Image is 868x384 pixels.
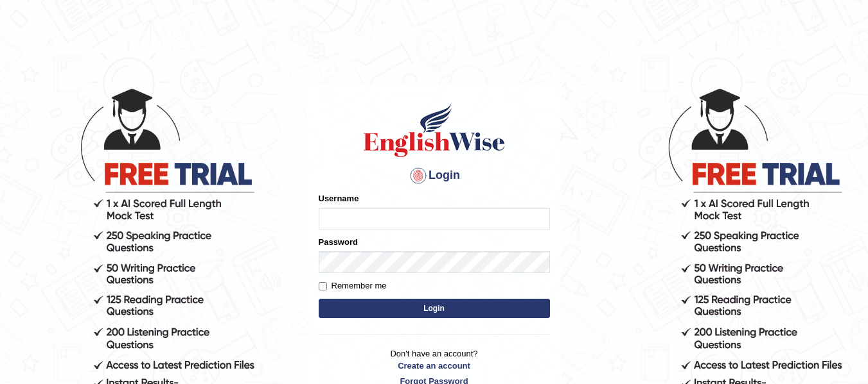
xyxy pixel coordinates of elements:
label: Remember me [319,280,387,292]
h4: Login [319,165,550,186]
input: Remember me [319,282,327,290]
label: Password [319,236,358,248]
img: Logo of English Wise sign in for intelligent practice with AI [361,101,508,159]
button: Login [319,299,550,318]
label: Username [319,192,359,205]
a: Create an account [319,360,550,372]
